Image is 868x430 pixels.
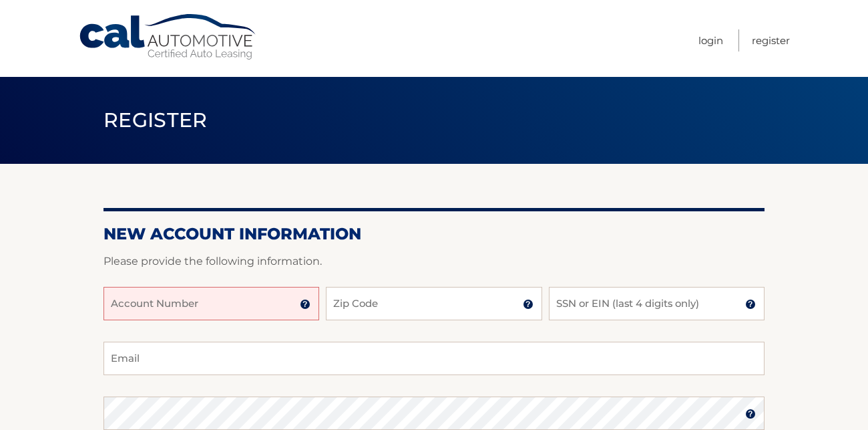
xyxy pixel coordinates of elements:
[300,299,310,310] img: tooltip.svg
[523,299,533,310] img: tooltip.svg
[103,287,319,320] input: Account Number
[745,409,756,419] img: tooltip.svg
[103,108,208,132] span: Register
[752,29,790,51] a: Register
[549,287,765,320] input: SSN or EIN (last 4 digits only)
[103,342,765,375] input: Email
[78,13,258,61] a: Cal Automotive
[326,287,541,320] input: Zip Code
[698,29,723,51] a: Login
[103,252,765,271] p: Please provide the following information.
[745,299,756,310] img: tooltip.svg
[103,224,765,244] h2: New Account Information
